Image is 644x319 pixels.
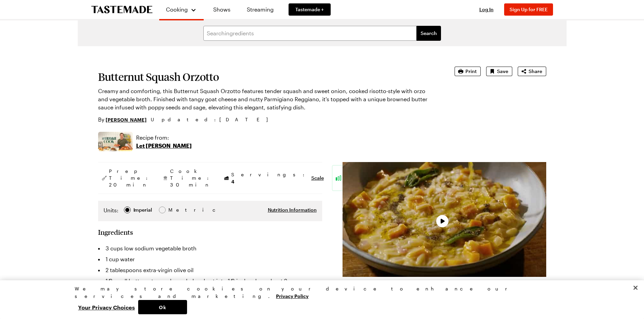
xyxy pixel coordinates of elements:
li: 3 cups low sodium vegetable broth [98,243,322,254]
p: By [98,116,147,124]
div: We may store cookies on your device to enhance our services and marketing. [75,285,564,300]
button: Log In [473,6,500,13]
span: Save [497,68,508,75]
li: 2 tablespoons extra-virgin olive oil [98,265,322,276]
a: Tastemade + [289,3,331,16]
span: Log In [479,6,494,12]
p: Creamy and comforting, this Butternut Squash Orzotto features tender squash and sweet onion, cook... [98,87,436,111]
button: Nutrition Information [268,207,317,213]
li: 1/2 small butternut squash, peeled and cut into 1/2-inch cubes, about 2 cups [98,276,322,286]
button: Cooking [166,3,197,16]
a: To Tastemade Home Page [91,6,152,14]
span: Imperial [133,206,153,214]
a: Recipe from:Let [PERSON_NAME] [136,134,192,150]
a: [PERSON_NAME] [106,116,147,123]
button: Print [455,67,481,76]
div: Imperial Metric [104,206,183,216]
span: Updated : [DATE] [151,116,275,123]
button: Share [518,67,546,76]
button: Save recipe [486,67,512,76]
span: 4 [231,178,234,184]
button: Sign Up for FREE [504,3,553,16]
p: Recipe from: [136,134,192,142]
div: Metric [168,206,183,214]
button: Ok [138,300,187,314]
span: Share [529,68,542,75]
button: Play Video [436,215,448,227]
h2: Ingredients [98,228,133,236]
video-js: Video Player [343,162,546,277]
span: Metric [168,206,183,214]
button: Your Privacy Choices [75,300,138,314]
span: Print [465,68,477,75]
span: Servings: [231,171,308,185]
span: Sign Up for FREE [510,6,548,12]
span: Cook Time: 30 min [170,168,212,188]
h1: Butternut Squash Orzotto [98,71,436,83]
div: Privacy [75,285,564,314]
button: Close [628,280,643,295]
label: Units: [104,206,118,214]
a: More information about your privacy, opens in a new tab [276,293,309,299]
span: Prep Time: 20 min [109,168,151,188]
img: Show where recipe is used [98,132,133,151]
button: Scale [311,175,324,181]
button: filters [417,26,441,41]
span: Search [421,30,437,37]
p: Let [PERSON_NAME] [136,142,192,150]
span: Cooking [166,6,188,13]
div: Imperial [133,206,152,214]
li: 1 cup water [98,254,322,265]
span: Tastemade + [295,6,324,13]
